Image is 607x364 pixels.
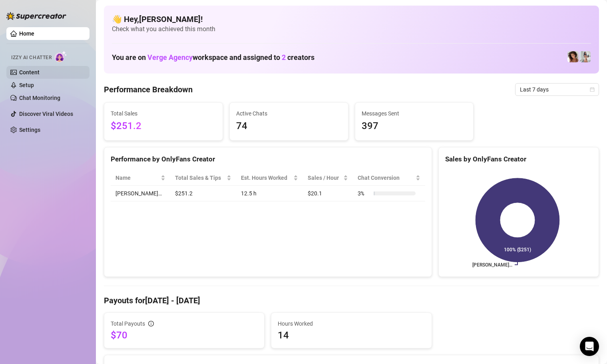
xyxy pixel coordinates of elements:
[111,186,170,201] td: [PERSON_NAME]…
[111,170,170,186] th: Name
[19,111,73,117] a: Discover Viral Videos
[6,12,66,20] img: logo-BBDzfeDw.svg
[175,173,225,182] span: Total Sales & Tips
[567,51,579,62] img: Chloe
[170,170,236,186] th: Total Sales & Tips
[104,295,599,306] h4: Payouts for [DATE] - [DATE]
[11,54,52,62] span: Izzy AI Chatter
[303,170,353,186] th: Sales / Hour
[362,119,467,134] span: 397
[579,51,591,62] img: neiima
[580,337,599,356] div: Open Intercom Messenger
[147,53,193,62] span: Verge Agency
[19,82,34,88] a: Setup
[111,319,145,328] span: Total Payouts
[236,109,342,118] span: Active Chats
[19,30,34,37] a: Home
[358,173,414,182] span: Chat Conversion
[520,84,594,95] span: Last 7 days
[236,119,342,134] span: 74
[278,319,425,328] span: Hours Worked
[472,262,512,268] text: [PERSON_NAME]…
[112,25,591,34] span: Check what you achieved this month
[236,186,303,201] td: 12.5 h
[303,186,353,201] td: $20.1
[111,119,216,134] span: $251.2
[362,109,467,118] span: Messages Sent
[353,170,425,186] th: Chat Conversion
[19,127,40,133] a: Settings
[111,329,258,342] span: $70
[112,14,591,25] h4: 👋 Hey, [PERSON_NAME] !
[111,154,425,165] div: Performance by OnlyFans Creator
[104,84,193,95] h4: Performance Breakdown
[445,154,592,165] div: Sales by OnlyFans Creator
[19,95,60,101] a: Chat Monitoring
[111,109,216,118] span: Total Sales
[358,189,370,198] span: 3 %
[590,87,595,92] span: calendar
[241,173,291,182] div: Est. Hours Worked
[115,173,159,182] span: Name
[55,51,67,62] img: AI Chatter
[19,69,40,76] a: Content
[308,173,342,182] span: Sales / Hour
[278,329,425,342] span: 14
[170,186,236,201] td: $251.2
[148,321,154,326] span: info-circle
[282,53,286,62] span: 2
[112,53,314,62] h1: You are on workspace and assigned to creators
